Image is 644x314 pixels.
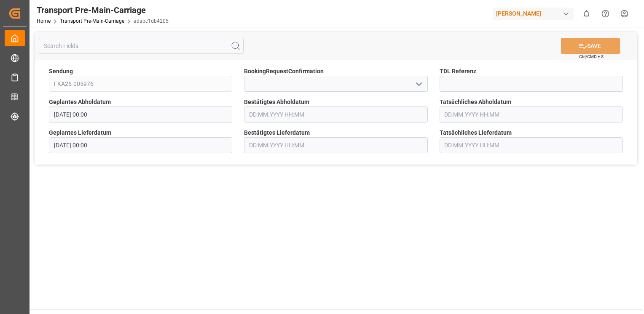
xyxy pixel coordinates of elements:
[37,18,51,24] a: Home
[244,128,310,137] span: Bestätigtes Lieferdatum
[49,106,232,122] input: DD.MM.YYYY HH:MM
[493,5,577,21] button: [PERSON_NAME]
[440,128,512,137] span: Tatsächliches Lieferdatum
[561,38,620,54] button: SAVE
[244,98,309,106] span: Bestätigtes Abholdatum
[577,4,596,23] button: show 0 new notifications
[579,53,604,60] span: Ctrl/CMD + S
[49,67,73,76] span: Sendung
[440,106,623,122] input: DD.MM.YYYY HH:MM
[244,67,324,76] span: BookingRequestConfirmation
[596,4,615,23] button: Help Center
[49,128,111,137] span: Geplantes Lieferdatum
[493,8,574,20] div: [PERSON_NAME]
[37,4,169,16] div: Transport Pre-Main-Carriage
[49,98,111,106] span: Geplantes Abholdatum
[244,137,427,153] input: DD.MM.YYYY HH:MM
[49,137,232,153] input: DD.MM.YYYY HH:MM
[412,77,424,90] button: open menu
[60,18,124,24] a: Transport Pre-Main-Carriage
[440,98,511,106] span: Tatsächliches Abholdatum
[244,106,427,122] input: DD.MM.YYYY HH:MM
[440,137,623,153] input: DD.MM.YYYY HH:MM
[39,38,244,54] input: Search Fields
[440,67,476,76] span: TDL Referenz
